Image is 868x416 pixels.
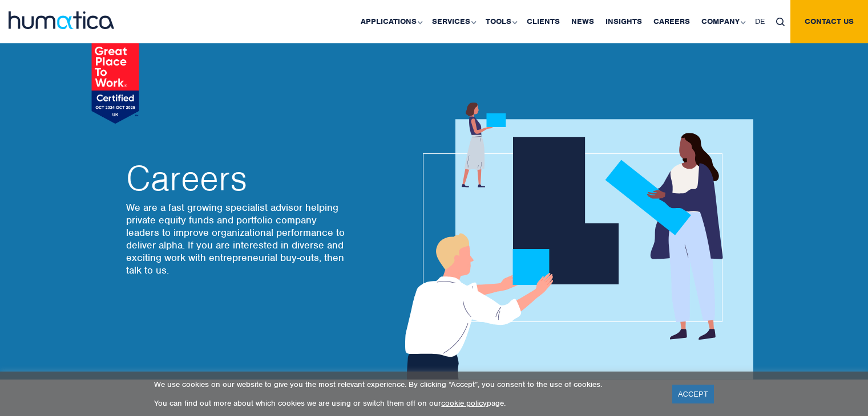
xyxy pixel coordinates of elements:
[394,103,753,380] img: about_banner1
[126,201,349,276] p: We are a fast growing specialist advisor helping private equity funds and portfolio company leade...
[9,11,114,29] img: logo
[154,398,658,408] p: You can find out more about which cookies we are using or switch them off on our page.
[776,18,785,26] img: search_icon
[441,398,487,408] a: cookie policy
[755,17,765,26] span: DE
[154,380,658,389] p: We use cookies on our website to give you the most relevant experience. By clicking “Accept”, you...
[126,161,349,195] h2: Careers
[672,385,714,403] a: ACCEPT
